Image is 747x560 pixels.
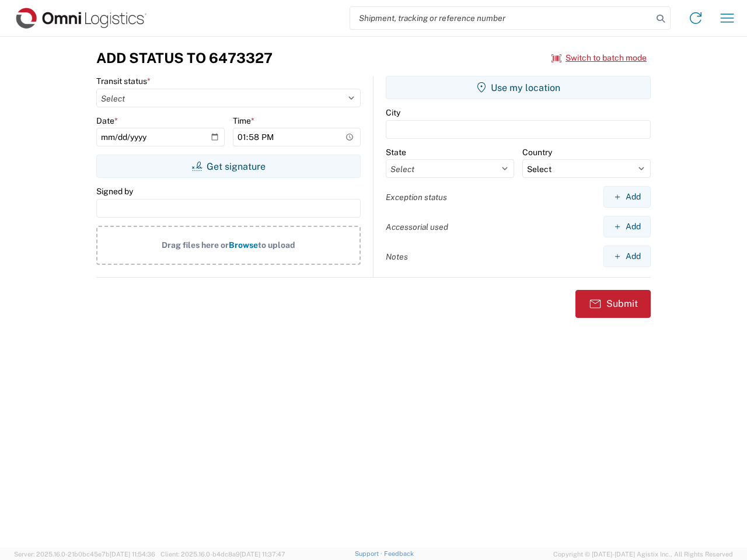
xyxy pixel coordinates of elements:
[386,251,408,262] label: Notes
[522,147,552,157] label: Country
[96,76,151,86] label: Transit status
[258,240,295,250] span: to upload
[96,116,118,126] label: Date
[384,550,414,557] a: Feedback
[96,186,133,197] label: Signed by
[386,147,406,157] label: State
[350,7,652,29] input: Shipment, tracking or reference number
[233,116,254,126] label: Time
[14,551,155,558] span: Server: 2025.16.0-21b0bc45e7b
[240,551,285,558] span: [DATE] 11:37:47
[575,290,651,318] button: Submit
[386,222,448,232] label: Accessorial used
[110,551,155,558] span: [DATE] 11:54:36
[386,107,400,118] label: City
[386,192,447,202] label: Exception status
[160,551,285,558] span: Client: 2025.16.0-b4dc8a9
[603,246,651,267] button: Add
[603,216,651,237] button: Add
[162,240,229,250] span: Drag files here or
[229,240,258,250] span: Browse
[386,76,651,99] button: Use my location
[553,549,733,559] span: Copyright © [DATE]-[DATE] Agistix Inc., All Rights Reserved
[96,50,273,66] h3: Add Status to 6473327
[551,48,647,68] button: Switch to batch mode
[96,155,361,178] button: Get signature
[355,550,384,557] a: Support
[603,186,651,208] button: Add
